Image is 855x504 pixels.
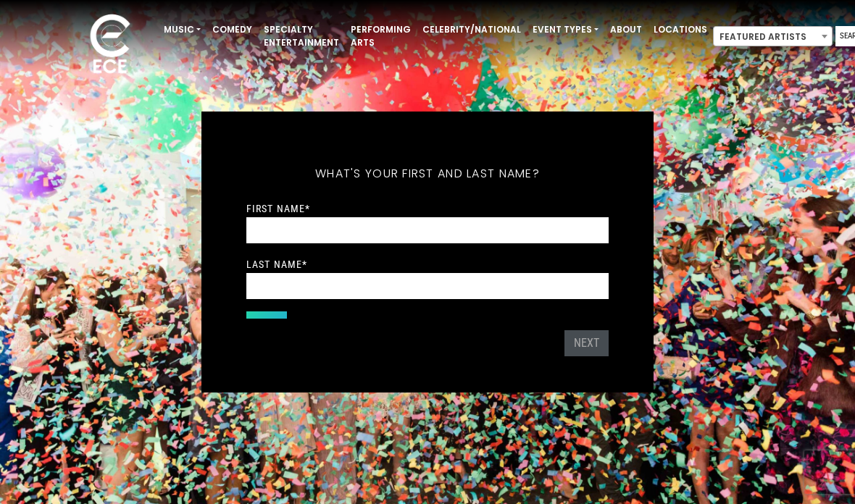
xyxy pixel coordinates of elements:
[246,202,310,215] label: First Name
[158,17,207,42] a: Music
[527,17,604,42] a: Event Types
[713,26,833,46] span: Featured Artists
[258,17,345,55] a: Specialty Entertainment
[714,27,832,47] span: Featured Artists
[74,10,146,80] img: ece_new_logo_whitev2-1.png
[246,258,307,271] label: Last Name
[207,17,258,42] a: Comedy
[246,148,609,200] h5: What's your first and last name?
[417,17,527,42] a: Celebrity/National
[345,17,417,55] a: Performing Arts
[604,17,648,42] a: About
[648,17,713,42] a: Locations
